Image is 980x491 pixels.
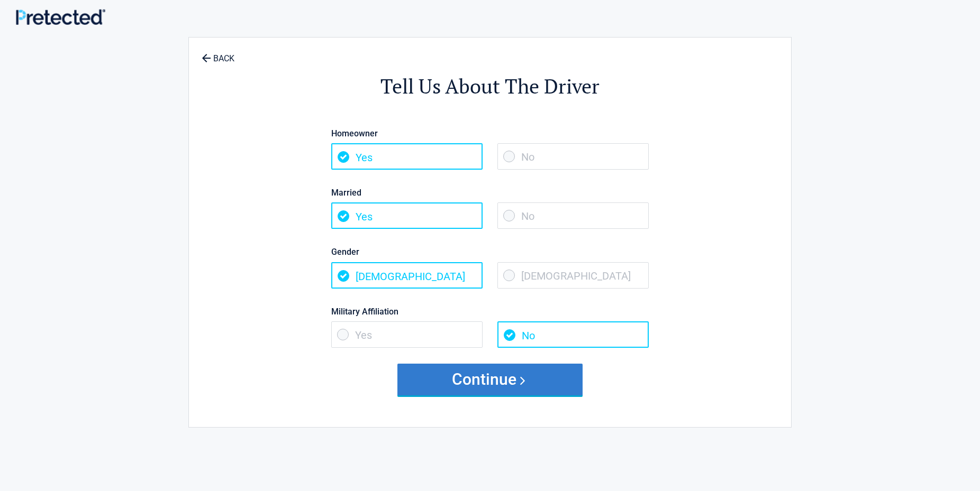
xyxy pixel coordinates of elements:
[331,262,483,289] span: [DEMOGRAPHIC_DATA]
[331,304,649,319] label: Military Affiliation
[331,186,649,200] label: Married
[497,202,649,229] span: No
[497,143,649,170] span: No
[331,143,483,170] span: Yes
[397,364,583,395] button: Continue
[331,245,649,259] label: Gender
[331,202,483,229] span: Yes
[16,9,105,25] img: Main Logo
[497,262,649,289] span: [DEMOGRAPHIC_DATA]
[331,126,649,141] label: Homeowner
[497,321,649,348] span: No
[247,73,733,100] h2: Tell Us About The Driver
[199,44,237,63] a: BACK
[331,321,483,348] span: Yes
